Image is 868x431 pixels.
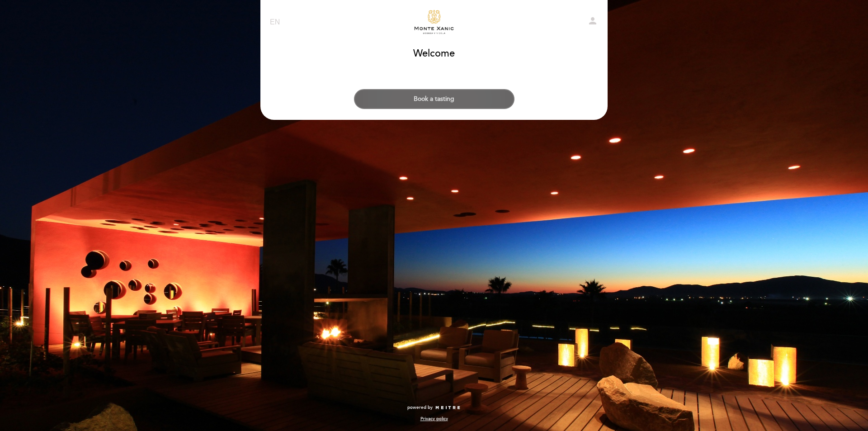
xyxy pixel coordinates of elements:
a: powered by [407,404,461,411]
a: Descubre Monte Xanic [377,10,491,35]
a: Privacy policy [420,416,448,422]
span: powered by [407,404,433,411]
img: MEITRE [435,406,461,410]
button: Book a tasting [354,89,514,109]
button: person [587,15,598,29]
i: person [587,15,598,26]
h1: Welcome [413,48,455,59]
